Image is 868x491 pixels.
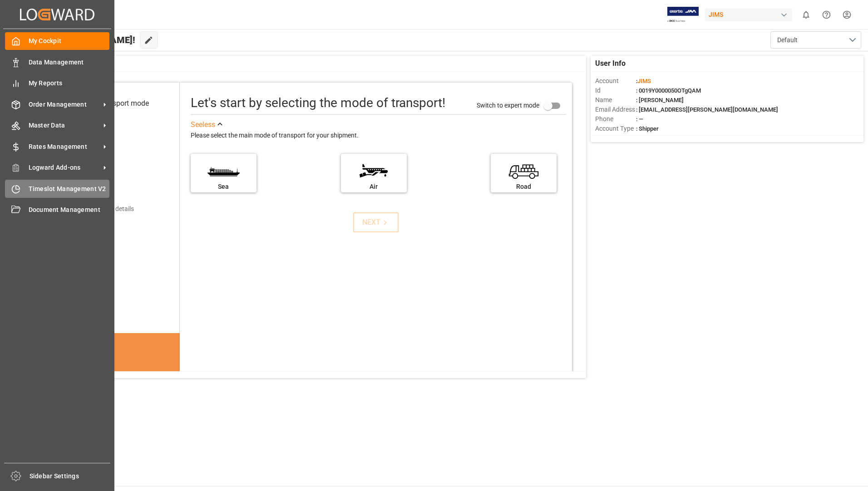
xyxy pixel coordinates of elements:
span: Sidebar Settings [30,471,111,481]
span: : 0019Y0000050OTgQAM [636,87,701,94]
div: Add shipping details [77,204,134,214]
span: : [EMAIL_ADDRESS][PERSON_NAME][DOMAIN_NAME] [636,106,778,113]
span: : [636,78,651,84]
div: NEXT [362,217,390,228]
div: Air [345,182,402,191]
div: Let's start by selecting the mode of transport! [191,93,445,113]
span: My Cockpit [29,36,110,46]
span: Account Type [595,124,636,133]
span: : — [636,116,643,123]
span: Rates Management [29,142,100,152]
span: : [PERSON_NAME] [636,97,684,103]
div: Sea [195,182,252,191]
a: My Reports [5,74,109,92]
span: Document Management [29,205,110,215]
a: Timeslot Management V2 [5,180,109,197]
a: Data Management [5,53,109,71]
img: Exertis%20JAM%20-%20Email%20Logo.jpg_1722504956.jpg [667,7,699,23]
span: Name [595,95,636,105]
span: Default [777,35,798,45]
span: Id [595,86,636,95]
span: User Info [595,58,626,69]
span: Hello [PERSON_NAME]! [38,31,135,49]
span: Account [595,76,636,86]
div: Please select the main mode of transport for your shipment. [191,130,566,141]
span: Logward Add-ons [29,163,100,172]
span: Master Data [29,121,100,130]
div: JIMS [705,8,792,21]
button: NEXT [353,212,399,232]
span: Phone [595,114,636,124]
span: Data Management [29,58,110,67]
button: Help Center [816,5,837,25]
button: show 0 new notifications [796,5,816,25]
span: JIMS [637,78,651,84]
div: Road [495,182,552,191]
span: Switch to expert mode [477,101,539,108]
button: open menu [770,31,861,49]
a: Document Management [5,201,109,219]
span: Order Management [29,100,100,109]
span: My Reports [29,79,110,88]
span: Timeslot Management V2 [29,184,110,194]
a: My Cockpit [5,32,109,50]
span: : Shipper [636,125,659,132]
div: See less [191,119,215,130]
button: JIMS [705,6,796,23]
span: Email Address [595,105,636,114]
